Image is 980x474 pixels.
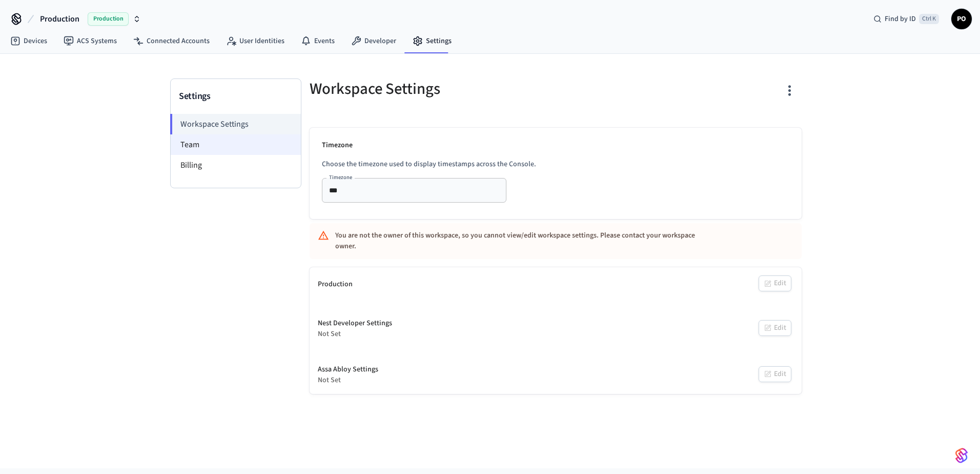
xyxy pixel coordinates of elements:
[952,10,971,28] span: PO
[318,364,378,375] div: Assa Abloy Settings
[322,159,789,170] p: Choose the timezone used to display timestamps across the Console.
[171,134,301,155] li: Team
[318,279,353,290] div: Production
[125,32,218,50] a: Connected Accounts
[329,173,352,181] label: Timezone
[318,318,392,329] div: Nest Developer Settings
[318,329,392,340] div: Not Set
[40,13,79,25] span: Production
[55,32,125,50] a: ACS Systems
[955,447,968,464] img: SeamLogoGradient.69752ec5.svg
[170,114,301,134] li: Workspace Settings
[310,78,549,100] h5: Workspace Settings
[919,14,939,24] span: Ctrl K
[293,32,343,50] a: Events
[2,32,55,50] a: Devices
[171,155,301,175] li: Billing
[318,375,378,386] div: Not Set
[335,226,716,256] div: You are not the owner of this workspace, so you cannot view/edit workspace settings. Please conta...
[322,140,789,151] p: Timezone
[885,14,916,24] span: Find by ID
[88,12,129,26] span: Production
[179,89,293,104] h3: Settings
[343,32,404,50] a: Developer
[865,10,947,28] div: Find by IDCtrl K
[218,32,293,50] a: User Identities
[404,32,460,50] a: Settings
[951,9,972,29] button: PO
